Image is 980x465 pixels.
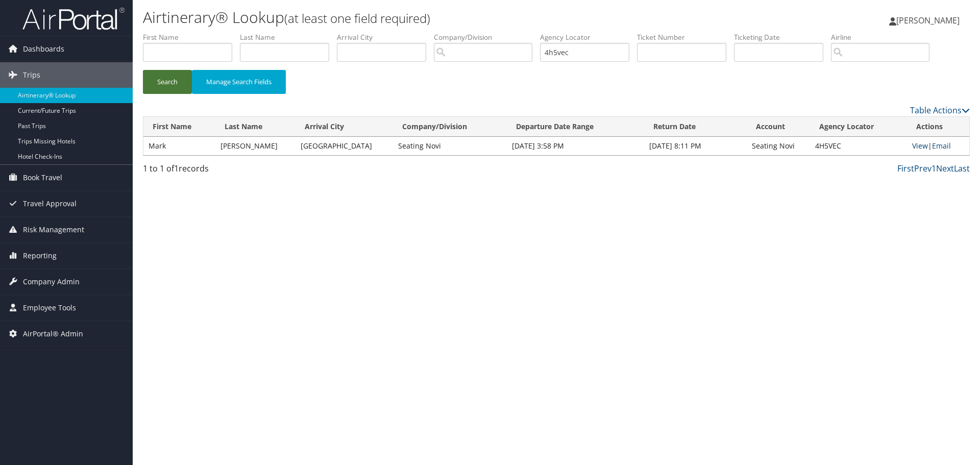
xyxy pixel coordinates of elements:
h1: Airtinerary® Lookup [143,7,694,28]
td: 4H5VEC [810,137,908,155]
th: Departure Date Range: activate to sort column ascending [507,117,644,137]
span: AirPortal® Admin [23,321,83,347]
label: Last Name [240,32,337,42]
td: [GEOGRAPHIC_DATA] [296,137,393,155]
label: Arrival City [337,32,434,42]
th: Company/Division [393,117,507,137]
span: Employee Tools [23,295,76,321]
a: Last [954,163,970,174]
span: Dashboards [23,36,64,62]
label: Company/Division [434,32,540,42]
button: Search [143,70,192,94]
a: Email [932,141,951,151]
div: 1 to 1 of records [143,162,338,180]
img: airportal-logo.png [22,7,125,31]
td: | [907,137,969,155]
span: Risk Management [23,217,84,242]
span: [PERSON_NAME] [896,15,960,26]
th: Arrival City: activate to sort column ascending [296,117,393,137]
span: 1 [174,163,179,174]
span: Trips [23,62,40,88]
span: Travel Approval [23,191,77,216]
label: Airline [831,32,937,42]
th: Agency Locator: activate to sort column ascending [810,117,908,137]
label: Ticketing Date [734,32,831,42]
td: Seating Novi [747,137,810,155]
label: Ticket Number [637,32,734,42]
a: Table Actions [910,105,970,116]
td: [DATE] 8:11 PM [644,137,746,155]
a: Next [936,163,954,174]
label: First Name [143,32,240,42]
td: Seating Novi [393,137,507,155]
th: First Name: activate to sort column ascending [143,117,215,137]
label: Agency Locator [540,32,637,42]
a: [PERSON_NAME] [889,5,970,36]
th: Account: activate to sort column ascending [747,117,810,137]
span: Reporting [23,243,57,268]
span: Book Travel [23,165,62,190]
a: First [897,163,914,174]
td: Mark [143,137,215,155]
td: [PERSON_NAME] [215,137,296,155]
span: Company Admin [23,269,80,295]
th: Last Name: activate to sort column ascending [215,117,296,137]
button: Manage Search Fields [192,70,286,94]
th: Return Date: activate to sort column ascending [644,117,746,137]
th: Actions [907,117,969,137]
a: Prev [914,163,932,174]
a: View [912,141,928,151]
small: (at least one field required) [284,10,430,27]
a: 1 [932,163,936,174]
td: [DATE] 3:58 PM [507,137,644,155]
